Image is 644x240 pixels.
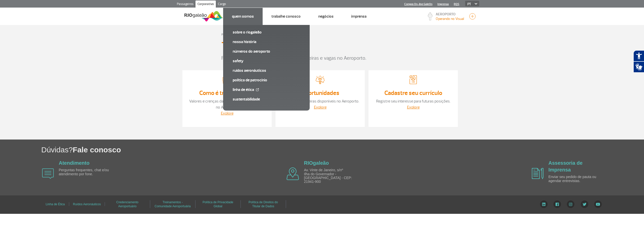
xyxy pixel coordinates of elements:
[73,146,121,154] span: Fale conosco
[155,199,191,210] a: Treinamentos - Comunidade Aeroportuária
[384,89,442,97] a: Cadastre seu currículo
[41,145,644,155] h1: Dúvidas?
[548,160,583,173] a: Assessoria de Imprensa
[42,168,54,179] img: airplane icon
[407,105,420,110] a: Explore
[281,99,359,104] a: Empregos e carreiras disponíveis no Aeroporto.
[233,39,300,45] a: Nossa História
[314,105,327,110] a: Explore
[233,96,300,102] a: Sustentabilidade
[59,168,117,176] p: Perguntas frequentes, chat e/ou atendimento por fone.
[199,89,255,97] a: Como é trabalhar aqui
[221,111,233,116] a: Explore
[633,61,644,73] button: Abrir tradutor de língua de sinais.
[233,77,300,83] a: Política de Patrocínio
[73,201,101,208] a: Ruídos Aeronáuticos
[233,58,300,64] a: SAFETY
[232,14,254,19] a: Quem Somos
[216,1,228,9] a: Cargo
[304,168,362,184] p: Av. Vinte de Janeiro, s/nº Ilha do Governador - [GEOGRAPHIC_DATA] - CEP: 21941-900
[633,50,644,73] div: Plugin de acessibilidade da Hand Talk.
[249,199,278,210] a: Política de Direitos do Titular de Dados
[318,14,334,19] a: Negócios
[116,199,138,210] a: Credenciamento Aeroportuário
[287,167,299,180] img: airplane icon
[553,200,561,208] img: Facebook
[203,199,233,210] a: Política de Privacidade Global
[581,200,588,208] img: Twitter
[633,50,644,61] button: Abrir recursos assistivos.
[175,1,195,9] a: Passageiros
[532,168,544,179] img: airplane icon
[233,49,300,54] a: Números do Aeroporto
[46,201,65,208] a: Linha de Ética
[567,200,575,208] img: Instagram
[376,99,451,104] a: Registre seu interesse para futuras posições.
[271,14,301,19] a: Trabalhe Conosco
[548,175,606,183] p: Enviar seu pedido de pauta ou agendar entrevistas.
[189,99,265,110] a: Valores e crenças das pessoas que trabalham no Aeroporto.
[301,89,339,97] a: Oportunidades
[351,14,367,19] a: Imprensa
[221,54,423,62] p: Fique por dentro das oportunidades, carreiras e vagas no Aeroporto.
[256,88,259,91] img: External Link Icon
[594,200,602,208] img: YouTube
[436,13,464,16] p: AEROPORTO
[195,1,216,9] a: Corporativo
[221,33,237,37] a: Página inicial
[221,40,301,52] h3: Trabalhe Conosco
[454,3,459,6] a: RQS
[59,160,90,166] a: Atendimento
[436,16,464,21] p: Visibilidade de 10000m
[304,160,329,166] a: RIOgaleão
[404,3,432,6] a: Compra On-line GaleOn
[437,3,449,6] a: Imprensa
[233,29,300,35] a: Sobre o RIOgaleão
[233,68,300,73] a: Ruídos aeronáuticos
[540,200,548,208] img: LinkedIn
[233,87,300,92] a: Linha de Ética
